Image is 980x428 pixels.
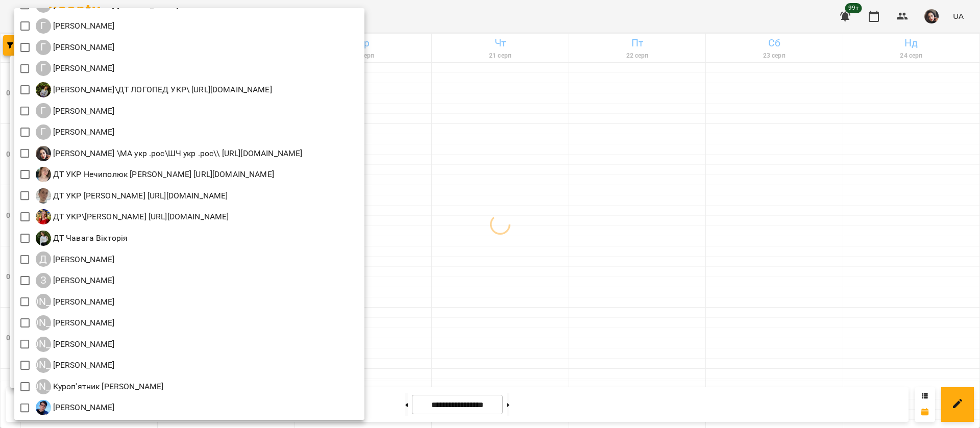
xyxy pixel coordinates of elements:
p: ДТ Чавага Вікторія [51,232,128,244]
div: Зверєва Анастасія [36,273,115,288]
p: [PERSON_NAME] [51,20,115,32]
div: Данилюк Анастасія [36,251,115,267]
div: Кордон Олена [36,315,115,331]
a: Д [PERSON_NAME] [36,251,115,267]
p: ДТ УКР\[PERSON_NAME] [URL][DOMAIN_NAME] [51,211,229,223]
div: ДТ УКР Колоша Катерина https://us06web.zoom.us/j/84976667317 [36,188,228,204]
p: [PERSON_NAME] [51,254,115,266]
p: [PERSON_NAME] [51,105,115,117]
div: Гончаренко Світлана Володимирівна\ДТ ЛОГОПЕД УКР\ https://us06web.zoom.us/j/81989846243 [36,82,272,97]
div: Г [36,40,51,55]
div: Г [36,18,51,34]
p: Куроп'ятник [PERSON_NAME] [51,381,164,393]
p: [PERSON_NAME] [51,359,115,371]
div: Г [36,61,51,76]
div: Курбанова Софія [36,358,115,373]
a: Д ДТ УКР Нечиполюк [PERSON_NAME] [URL][DOMAIN_NAME] [36,167,274,182]
div: [PERSON_NAME] [36,315,51,331]
div: [PERSON_NAME] [36,379,51,394]
div: Г [36,103,51,118]
div: [PERSON_NAME] [36,358,51,373]
div: Гончаренко Наталія [36,61,115,76]
a: Д ДТ УКР\[PERSON_NAME] [URL][DOMAIN_NAME] [36,209,229,224]
a: [PERSON_NAME] [PERSON_NAME] [36,337,115,352]
p: [PERSON_NAME] [51,41,115,54]
div: Д [36,251,51,267]
p: [PERSON_NAME] [51,296,115,308]
a: Г [PERSON_NAME]\ДТ ЛОГОПЕД УКР\ [URL][DOMAIN_NAME] [36,82,272,97]
a: Г [PERSON_NAME] \МА укр .рос\ШЧ укр .рос\\ [URL][DOMAIN_NAME] [36,146,303,161]
a: [PERSON_NAME] [PERSON_NAME] [36,294,115,309]
a: [PERSON_NAME] Куроп'ятник [PERSON_NAME] [36,379,164,394]
div: Гусак Олена Армаїсівна \МА укр .рос\ШЧ укр .рос\\ https://us06web.zoom.us/j/83079612343 [36,146,303,161]
p: [PERSON_NAME] [51,62,115,74]
a: [PERSON_NAME] [PERSON_NAME] [36,315,115,331]
div: ДТ УКР Нечиполюк Мирослава https://us06web.zoom.us/j/87978670003 [36,167,274,182]
div: Легоша Олексій [36,400,115,415]
div: ДТ УКР\РОС Абасова Сабіна https://us06web.zoom.us/j/84886035086 [36,209,229,224]
div: З [36,273,51,288]
p: [PERSON_NAME] [51,126,115,138]
div: Галушка Оксана [36,18,115,34]
a: Д ДТ Чавага Вікторія [36,231,128,246]
p: [PERSON_NAME] [51,338,115,350]
a: Г [PERSON_NAME] [36,18,115,34]
p: [PERSON_NAME]\ДТ ЛОГОПЕД УКР\ [URL][DOMAIN_NAME] [51,84,272,96]
div: Г [36,124,51,140]
p: [PERSON_NAME] [51,401,115,414]
img: Д [36,167,51,182]
a: З [PERSON_NAME] [36,273,115,288]
p: [PERSON_NAME] \МА укр .рос\ШЧ укр .рос\\ [URL][DOMAIN_NAME] [51,147,303,160]
a: Г [PERSON_NAME] [36,124,115,140]
div: Гвоздик Надія [36,40,115,55]
img: Г [36,82,51,97]
p: [PERSON_NAME] [51,317,115,329]
p: ДТ УКР [PERSON_NAME] [URL][DOMAIN_NAME] [51,190,228,202]
a: Г [PERSON_NAME] [36,61,115,76]
div: Куроп'ятник Ольга [36,379,164,394]
p: [PERSON_NAME] [51,274,115,287]
img: Д [36,209,51,224]
img: Д [36,231,51,246]
p: ДТ УКР Нечиполюк [PERSON_NAME] [URL][DOMAIN_NAME] [51,168,274,181]
a: Г [PERSON_NAME] [36,40,115,55]
div: ДТ Чавага Вікторія [36,231,128,246]
div: Горькова Катерина [36,103,115,118]
a: Г [PERSON_NAME] [36,103,115,118]
div: Кожевнікова Наталія [36,294,115,309]
a: Л [PERSON_NAME] [36,400,115,415]
img: Д [36,188,51,204]
div: Гудима Антон [36,124,115,140]
a: Д ДТ УКР [PERSON_NAME] [URL][DOMAIN_NAME] [36,188,228,204]
a: [PERSON_NAME] [PERSON_NAME] [36,358,115,373]
img: Г [36,146,51,161]
div: [PERSON_NAME] [36,337,51,352]
div: Костишак Ілона [36,337,115,352]
div: [PERSON_NAME] [36,294,51,309]
img: Л [36,400,51,415]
